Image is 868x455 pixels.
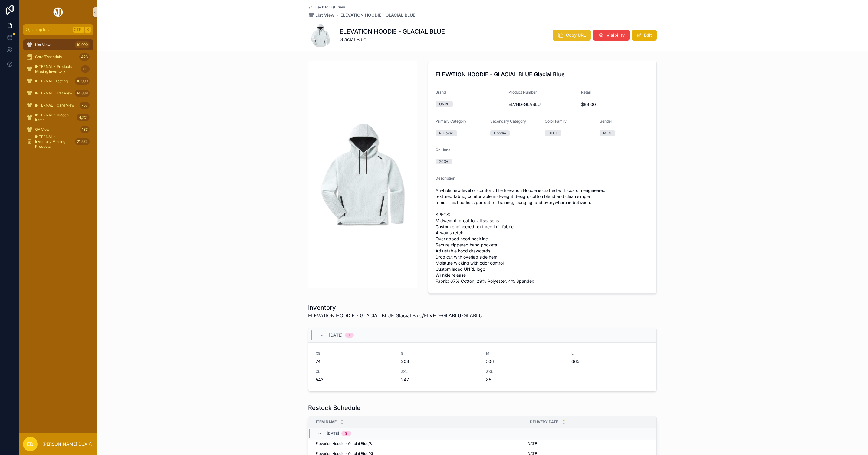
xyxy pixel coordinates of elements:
[340,12,415,18] a: ELEVATION HOODIE - GLACIAL BLUE
[436,90,446,94] span: Brand
[553,30,591,41] button: Copy URL
[436,176,455,180] span: Description
[316,420,337,424] span: Item Name
[327,431,339,436] span: [DATE]
[23,100,93,111] a: INTERNAL - Card View757
[35,54,62,59] span: Core/Essentials
[316,358,394,364] span: 74
[35,79,68,84] span: INTERNAL -Testing
[530,420,558,424] span: Delivery Date
[73,27,84,33] span: Ctrl
[340,27,445,36] h1: ELEVATION HOODIE - GLACIAL BLUE
[436,119,466,124] span: Primary Category
[340,36,445,43] span: Glacial Blue
[315,5,345,10] span: Back to List View
[23,124,93,135] a: QA View133
[545,119,567,124] span: Color Family
[486,377,564,383] span: 85
[75,90,90,97] div: 14,888
[23,51,93,62] a: Core/Essentials423
[85,27,90,32] span: K
[566,32,586,38] span: Copy URL
[23,76,93,87] a: INTERNAL -Testing10,999
[308,117,417,232] img: ELEVATION-HOODIE-GLACIAL-BLUE.jpg
[35,91,72,96] span: INTERNAL - Edit View
[548,130,558,136] div: BLUE
[42,441,87,447] p: [PERSON_NAME] DCX
[308,404,360,412] h1: Restock Schedule
[508,90,537,94] span: Product Number
[486,369,564,374] span: 3XL
[593,30,630,41] button: Visibility
[308,342,656,391] a: XS74S203M506L665XL5432XL2473XL85
[345,431,347,436] div: 8
[581,101,649,107] span: $88.00
[439,130,453,136] div: Pullover
[23,136,93,147] a: INTERNAL - Inventory Missing Products21,574
[632,30,657,41] button: Edit
[316,441,372,446] span: Elevation Hoodie - Glacial Blue/S
[436,187,649,284] span: A whole new level of comfort. The Elevation Hoodie is crafted with custom engineered textured fab...
[35,113,74,122] span: INTERNAL - Hidden Items
[52,7,64,17] img: App logo
[486,351,564,356] span: M
[35,64,78,74] span: INTERNAL - Products Missing Inventory
[401,351,479,356] span: S
[35,127,50,132] span: QA View
[23,39,93,50] a: List View10,999
[79,53,90,61] div: 423
[75,138,90,145] div: 21,574
[23,112,93,123] a: INTERNAL - Hidden Items4,751
[401,377,479,383] span: 247
[401,358,479,364] span: 203
[603,130,611,136] div: MEN
[439,101,449,107] div: UNRL
[35,134,73,149] span: INTERNAL - Inventory Missing Products
[77,114,90,121] div: 4,751
[490,119,526,124] span: Secondary Category
[436,147,450,152] span: On Hand
[486,358,564,364] span: 506
[75,77,90,85] div: 10,999
[308,12,334,18] a: List View
[80,102,90,109] div: 757
[494,130,506,136] div: Hoodie
[316,351,394,356] span: XS
[308,303,482,312] h1: Inventory
[19,35,97,155] div: scrollable content
[349,333,350,338] div: 1
[81,65,90,73] div: 121
[23,24,93,35] button: Jump to...CtrlK
[308,312,482,319] span: ELEVATION HOODIE - GLACIAL BLUE Glacial Blue/ELVHD-GLABLU-GLABLU
[401,369,479,374] span: 2XL
[75,41,90,48] div: 10,999
[32,27,71,32] span: Jump to...
[308,5,345,10] a: Back to List View
[439,159,449,164] div: 200+
[508,101,577,107] span: ELVHD-GLABLU
[315,12,334,18] span: List View
[23,64,93,74] a: INTERNAL - Products Missing Inventory121
[436,70,649,78] h4: ELEVATION HOODIE - GLACIAL BLUE Glacial Blue
[526,441,538,446] span: [DATE]
[316,377,394,383] span: 543
[35,103,74,108] span: INTERNAL - Card View
[23,88,93,99] a: INTERNAL - Edit View14,888
[35,42,51,47] span: List View
[581,90,591,94] span: Retail
[27,440,34,448] span: ED
[80,126,90,133] div: 133
[329,332,343,338] span: [DATE]
[316,369,394,374] span: XL
[600,119,612,124] span: Gender
[571,351,649,356] span: L
[571,358,649,364] span: 665
[607,32,625,38] span: Visibility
